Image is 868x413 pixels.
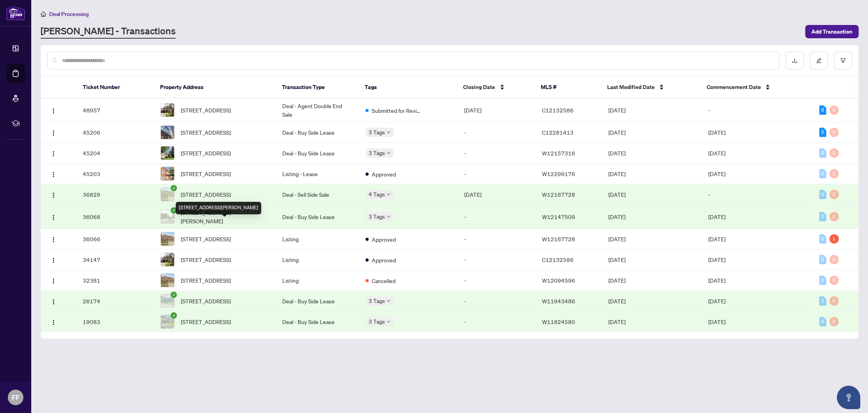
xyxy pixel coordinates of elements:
[369,212,385,221] span: 3 Tags
[458,164,536,184] td: -
[702,291,813,312] td: [DATE]
[458,184,536,205] td: [DATE]
[819,148,826,158] div: 0
[161,167,174,180] img: thumbnail-img
[171,185,177,191] span: check-circle
[161,294,174,308] img: thumbnail-img
[369,296,385,305] span: 3 Tags
[276,312,359,332] td: Deal - Buy Side Lease
[387,151,390,155] span: down
[819,296,826,306] div: 0
[702,249,813,270] td: [DATE]
[702,205,813,229] td: [DATE]
[542,235,575,242] span: W12167728
[816,58,822,63] span: edit
[700,77,811,98] th: Commencement Date
[702,229,813,249] td: [DATE]
[608,213,626,220] span: [DATE]
[810,52,828,69] button: edit
[181,106,231,114] span: [STREET_ADDRESS]
[387,192,390,196] span: down
[276,229,359,249] td: Listing
[608,170,626,177] span: [DATE]
[47,167,60,180] button: Logo
[372,106,422,115] span: Submitted for Review
[181,297,231,305] span: [STREET_ADDRESS]
[829,234,839,244] div: 1
[276,122,359,143] td: Deal - Buy Side Lease
[819,212,826,221] div: 0
[47,274,60,287] button: Logo
[542,277,575,284] span: W12094596
[829,255,839,264] div: 0
[161,253,174,266] img: thumbnail-img
[811,25,852,38] span: Add Transaction
[702,143,813,164] td: [DATE]
[49,11,89,18] span: Deal Processing
[181,317,231,326] span: [STREET_ADDRESS]
[819,255,826,264] div: 0
[819,276,826,285] div: 0
[276,184,359,205] td: Deal - Sell Side Sale
[702,122,813,143] td: [DATE]
[47,210,60,223] button: Logo
[47,253,60,266] button: Logo
[542,150,575,157] span: W12157316
[50,151,57,157] img: Logo
[276,98,359,122] td: Deal - Agent Double End Sale
[77,205,154,229] td: 36068
[608,318,626,325] span: [DATE]
[601,77,700,98] th: Last Modified Date
[50,192,57,198] img: Logo
[161,188,174,201] img: thumbnail-img
[829,128,839,137] div: 0
[829,169,839,178] div: 0
[458,312,536,332] td: -
[41,11,46,17] span: home
[50,214,57,221] img: Logo
[837,386,860,409] button: Open asap
[819,317,826,326] div: 0
[607,83,654,91] span: Last Modified Date
[50,257,57,263] img: Logo
[387,130,390,134] span: down
[181,235,231,243] span: [STREET_ADDRESS]
[702,312,813,332] td: [DATE]
[276,164,359,184] td: Listing - Lease
[47,315,60,328] button: Logo
[161,274,174,287] img: thumbnail-img
[829,212,839,221] div: 0
[542,191,575,198] span: W12167728
[608,235,626,242] span: [DATE]
[47,295,60,307] button: Logo
[77,270,154,291] td: 32381
[47,233,60,245] button: Logo
[77,229,154,249] td: 36066
[276,270,359,291] td: Listing
[161,146,174,160] img: thumbnail-img
[702,98,813,122] td: -
[176,202,261,214] div: [STREET_ADDRESS][PERSON_NAME]
[372,170,396,178] span: Approved
[181,276,231,285] span: [STREET_ADDRESS]
[819,128,826,137] div: 2
[181,208,270,225] span: [STREET_ADDRESS][PERSON_NAME]
[77,249,154,270] td: 34147
[372,256,396,264] span: Approved
[608,297,626,304] span: [DATE]
[702,184,813,205] td: -
[77,164,154,184] td: 45203
[50,237,57,243] img: Logo
[458,229,536,249] td: -
[77,122,154,143] td: 45206
[819,105,826,115] div: 9
[458,98,536,122] td: [DATE]
[458,143,536,164] td: -
[6,6,25,20] img: logo
[608,129,626,136] span: [DATE]
[542,318,575,325] span: W11824580
[458,270,536,291] td: -
[372,235,396,244] span: Approved
[829,105,839,115] div: 0
[50,108,57,114] img: Logo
